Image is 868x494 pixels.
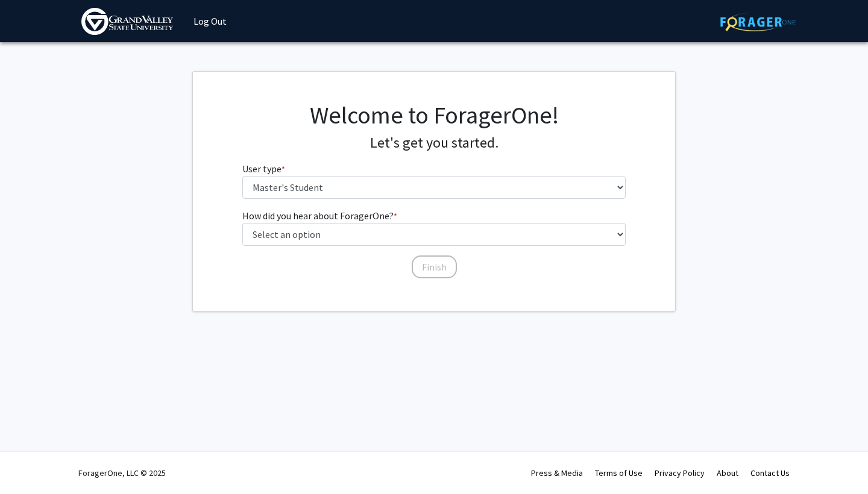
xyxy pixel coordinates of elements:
[242,101,626,130] h1: Welcome to ForagerOne!
[81,8,173,35] img: Grand Valley State University Logo
[242,208,397,223] label: How did you hear about ForagerOne?
[9,440,51,485] iframe: Chat
[531,467,583,478] a: Press & Media
[720,13,796,31] img: ForagerOne Logo
[717,467,738,478] a: About
[750,467,790,478] a: Contact Us
[242,161,285,176] label: User type
[595,467,643,478] a: Terms of Use
[655,467,705,478] a: Privacy Policy
[78,452,166,494] div: ForagerOne, LLC © 2025
[412,255,457,278] button: Finish
[242,134,626,152] h4: Let's get you started.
